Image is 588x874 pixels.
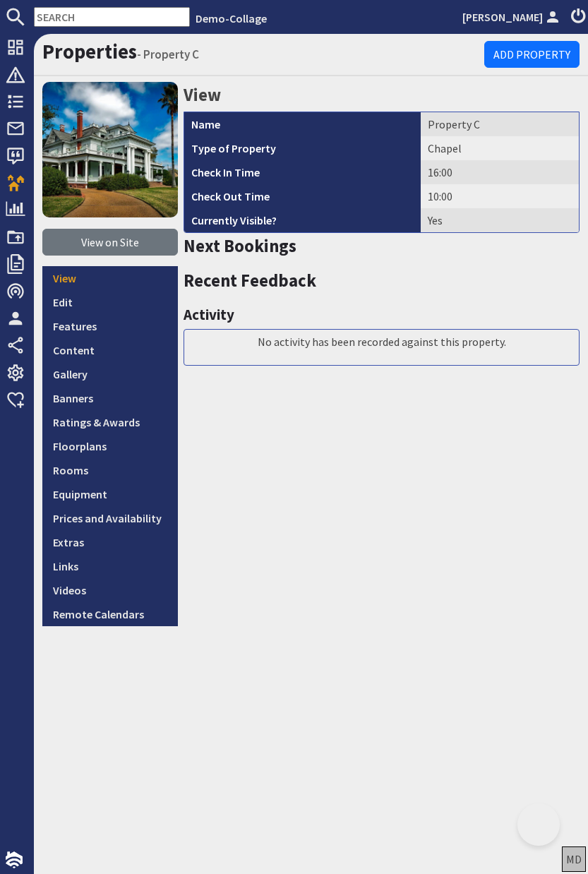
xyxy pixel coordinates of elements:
a: Properties [42,39,137,64]
a: Links [42,554,178,578]
th: Check In Time [184,160,421,184]
td: Yes [421,208,579,232]
img: staytech_i_w-64f4e8e9ee0a9c174fd5317b4b171b261742d2d393467e5bdba4413f4f884c10.svg [6,851,23,868]
td: Chapel [421,136,579,160]
th: Name [184,112,421,136]
img: Property C's icon [42,82,178,217]
td: 16:00 [421,160,579,184]
th: Check Out Time [184,184,421,208]
a: Prices and Availability [42,506,178,530]
th: Type of Property [184,136,421,160]
a: View [42,266,178,290]
a: Content [42,338,178,362]
td: Property C [421,112,579,136]
a: Remote Calendars [42,602,178,626]
p: No activity has been recorded against this property. [188,333,575,350]
a: Features [42,314,178,338]
div: MD [566,851,582,868]
iframe: Toggle Customer Support [517,803,560,846]
a: Banners [42,386,178,410]
th: Currently Visible? [184,208,421,232]
a: Edit [42,290,178,314]
a: Rooms [42,458,178,482]
a: Activity [184,305,234,324]
a: Videos [42,578,178,602]
small: - Property C [137,47,199,62]
input: SEARCH [34,7,190,27]
a: Add Property [484,41,580,68]
a: Floorplans [42,434,178,458]
a: Recent Feedback [184,270,316,292]
a: Equipment [42,482,178,506]
a: Next Bookings [184,235,296,257]
a: Extras [42,530,178,554]
td: 10:00 [421,184,579,208]
a: Gallery [42,362,178,386]
a: View on Site [42,229,178,256]
a: [PERSON_NAME] [462,8,563,25]
a: Ratings & Awards [42,410,178,434]
h2: View [184,82,580,109]
a: Demo-Collage [196,11,267,25]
